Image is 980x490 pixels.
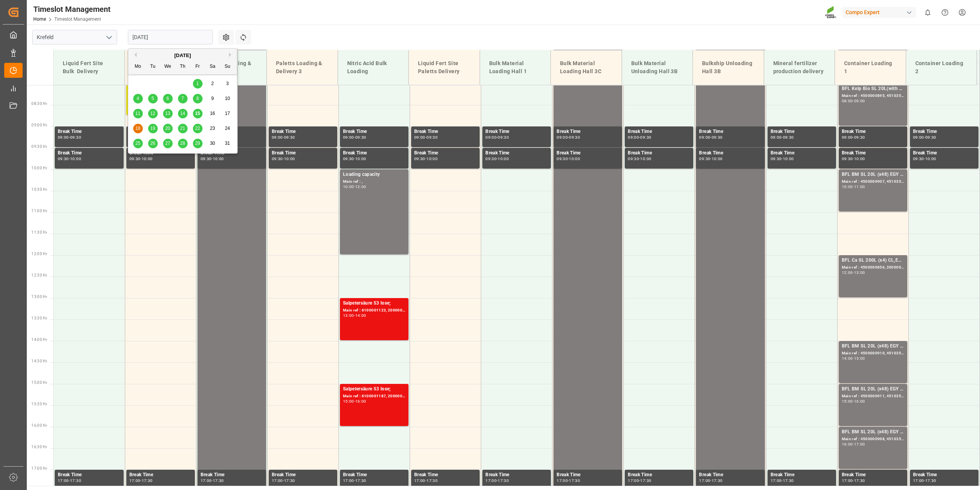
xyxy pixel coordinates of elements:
div: Break Time [771,471,833,479]
div: Break Time [58,128,121,136]
span: 9 [211,96,214,101]
div: - [781,136,782,139]
div: 17:30 [498,479,509,482]
div: Main ref : 4500000907, 4510356184; [842,179,904,185]
div: - [283,136,284,139]
div: 17:30 [142,479,153,482]
div: Break Time [485,471,548,479]
div: 09:00 [557,136,568,139]
div: Break Time [699,471,761,479]
span: 19 [150,126,155,131]
div: 10:00 [569,157,580,161]
div: 17:00 [771,479,782,482]
div: - [853,357,854,360]
div: 09:30 [58,157,69,161]
div: 17:30 [213,479,224,482]
span: 10:30 Hr [31,187,47,192]
div: 09:30 [783,136,794,139]
div: Break Time [913,471,975,479]
div: - [568,479,569,482]
span: 16:30 Hr [31,445,47,449]
div: - [497,157,498,161]
span: 15:30 Hr [31,402,47,406]
div: - [853,271,854,274]
div: Choose Monday, August 4th, 2025 [133,94,143,103]
div: Choose Sunday, August 24th, 2025 [223,124,232,133]
div: Break Time [58,471,121,479]
span: 2 [211,81,214,86]
div: 09:30 [569,136,580,139]
div: Choose Tuesday, August 5th, 2025 [148,94,158,103]
div: - [69,479,70,482]
div: - [354,314,355,317]
div: Break Time [414,149,477,157]
div: 17:30 [355,479,366,482]
div: 17:00 [272,479,283,482]
div: Choose Monday, August 25th, 2025 [133,139,143,148]
div: Break Time [343,471,405,479]
div: 15:00 [842,400,853,403]
div: Choose Sunday, August 31st, 2025 [223,139,232,148]
span: 31 [225,141,230,146]
div: - [853,400,854,403]
span: 5 [152,96,154,101]
div: Break Time [771,128,833,136]
span: 28 [180,141,185,146]
div: Break Time [272,149,334,157]
div: Choose Wednesday, August 27th, 2025 [163,139,173,148]
div: 09:30 [129,157,140,161]
div: Main ref : 4500000908, 4510356184; [842,436,904,442]
div: - [354,157,355,161]
div: 09:30 [498,136,509,139]
div: - [639,157,640,161]
div: Break Time [842,471,904,479]
div: 17:00 [414,479,425,482]
div: Choose Saturday, August 9th, 2025 [208,94,217,103]
div: Choose Sunday, August 17th, 2025 [223,109,232,118]
div: 09:00 [771,136,782,139]
div: 08:00 [842,99,853,103]
div: 15:00 [343,400,354,403]
div: Break Time [129,471,192,479]
button: Help Center [936,4,954,21]
div: Choose Wednesday, August 6th, 2025 [163,94,173,103]
div: - [425,157,426,161]
span: 21 [180,126,185,131]
span: 4 [137,96,139,101]
span: 30 [210,141,215,146]
div: 17:00 [129,479,140,482]
button: Previous Month [132,52,137,57]
div: 13:00 [854,271,865,274]
a: Home [33,16,46,22]
div: 17:30 [712,479,723,482]
div: 09:30 [699,157,710,161]
div: Choose Thursday, August 21st, 2025 [178,124,188,133]
div: Break Time [628,128,690,136]
span: 14:30 Hr [31,359,47,363]
div: Break Time [485,149,548,157]
div: - [710,479,711,482]
div: 17:00 [628,479,639,482]
div: BFL Kelp Bio SL 20L(with B)(x48) EGY MTO; [842,85,904,93]
div: - [211,157,212,161]
div: 17:30 [70,479,81,482]
span: 25 [135,141,140,146]
div: Fr [193,62,203,72]
div: 09:30 [355,136,366,139]
span: 13:00 Hr [31,295,47,299]
div: Break Time [913,128,975,136]
div: 10:00 [925,157,936,161]
div: 14:00 [355,314,366,317]
div: Container Loading 1 [841,56,900,79]
div: Break Time [557,128,619,136]
div: - [781,157,782,161]
button: Next Month [229,52,234,57]
div: 17:00 [485,479,497,482]
div: Choose Friday, August 29th, 2025 [193,139,203,148]
div: 17:30 [640,479,651,482]
div: - [853,479,854,482]
div: 09:30 [414,157,425,161]
div: 10:00 [712,157,723,161]
span: 11 [135,111,140,116]
div: Mo [133,62,143,72]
